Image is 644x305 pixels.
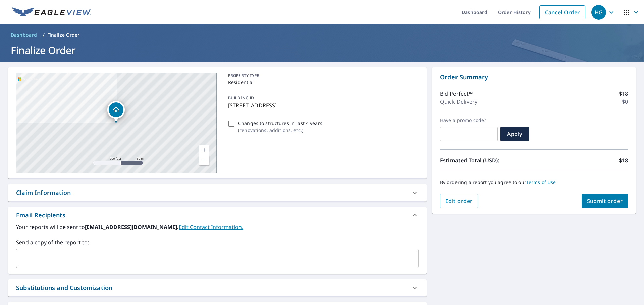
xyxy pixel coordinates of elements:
[591,5,606,20] div: HG
[16,223,419,231] label: Your reports will be sent to
[228,101,416,109] p: [STREET_ADDRESS]
[440,156,534,164] p: Estimated Total (USD):
[440,117,498,123] label: Have a promo code?
[238,127,322,134] p: ( renovations, additions, etc. )
[238,120,322,127] p: Changes to structures in last 4 years
[8,30,636,41] nav: breadcrumb
[440,98,477,106] p: Quick Delivery
[16,188,71,197] div: Claim Information
[622,98,628,106] p: $0
[445,197,473,205] span: Edit order
[582,194,628,208] button: Submit order
[526,179,556,185] a: Terms of Use
[43,31,45,39] li: /
[179,223,243,231] a: EditContactInfo
[199,155,209,165] a: Current Level 17, Zoom Out
[11,32,37,39] span: Dashboard
[16,238,419,246] label: Send a copy of the report to:
[47,32,80,39] p: Finalize Order
[199,145,209,155] a: Current Level 17, Zoom In
[619,90,628,98] p: $18
[228,79,416,86] p: Residential
[8,184,427,201] div: Claim Information
[506,130,524,138] span: Apply
[228,73,416,79] p: PROPERTY TYPE
[440,73,628,82] p: Order Summary
[12,7,91,17] img: EV Logo
[8,30,40,41] a: Dashboard
[440,179,628,185] p: By ordering a report you agree to our
[500,127,529,141] button: Apply
[16,211,65,220] div: Email Recipients
[619,156,628,164] p: $18
[539,5,585,19] a: Cancel Order
[85,223,179,231] b: [EMAIL_ADDRESS][DOMAIN_NAME].
[107,101,125,122] div: Dropped pin, building 1, Residential property, 7917 FLAX AVE REGINA SK S4Y0E6
[440,194,478,208] button: Edit order
[8,207,427,223] div: Email Recipients
[8,43,636,57] h1: Finalize Order
[228,95,254,101] p: BUILDING ID
[440,90,473,98] p: Bid Perfect™
[8,279,427,296] div: Substitutions and Customization
[587,197,623,205] span: Submit order
[16,283,112,292] div: Substitutions and Customization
